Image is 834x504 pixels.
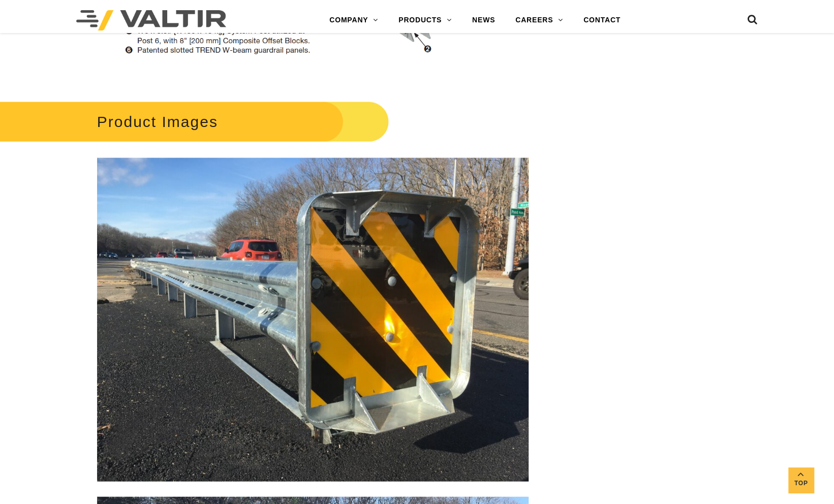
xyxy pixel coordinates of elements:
a: PRODUCTS [388,10,462,30]
span: Top [788,478,814,489]
a: NEWS [462,10,505,30]
a: Top [788,467,814,493]
img: Valtir [76,10,226,30]
a: CONTACT [573,10,631,30]
a: COMPANY [319,10,388,30]
a: CAREERS [505,10,573,30]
